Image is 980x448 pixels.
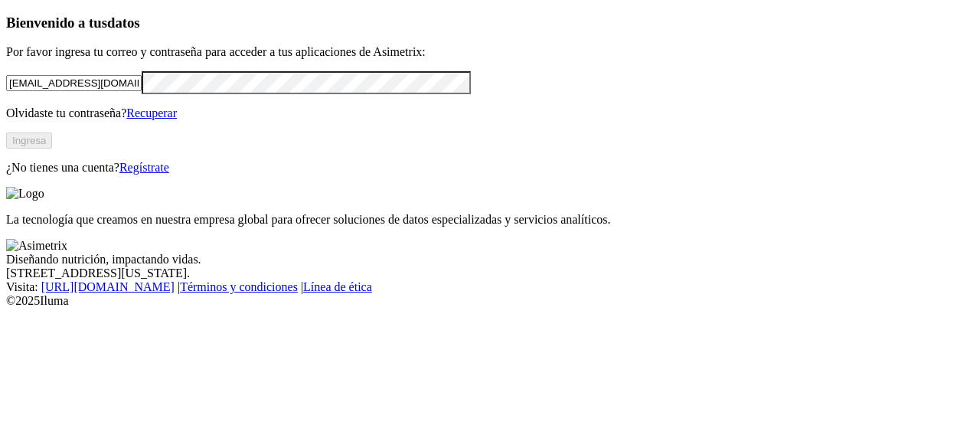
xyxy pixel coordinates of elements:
[6,132,52,149] button: Ingresa
[6,294,974,308] div: © 2025 Iluma
[6,45,974,59] p: Por favor ingresa tu correo y contraseña para acceder a tus aplicaciones de Asimetrix:
[6,75,142,91] input: Tu correo
[41,280,175,293] a: [URL][DOMAIN_NAME]
[6,280,974,294] div: Visita : | |
[126,106,177,119] a: Recuperar
[6,106,974,120] p: Olvidaste tu contraseña?
[180,280,298,293] a: Términos y condiciones
[6,253,974,267] div: Diseñando nutrición, impactando vidas.
[119,161,169,174] a: Regístrate
[107,15,140,31] span: datos
[6,187,44,201] img: Logo
[6,267,974,280] div: [STREET_ADDRESS][US_STATE].
[6,239,67,253] img: Asimetrix
[6,213,974,227] p: La tecnología que creamos en nuestra empresa global para ofrecer soluciones de datos especializad...
[6,161,974,175] p: ¿No tienes una cuenta?
[6,15,974,31] h3: Bienvenido a tus
[303,280,372,293] a: Línea de ética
